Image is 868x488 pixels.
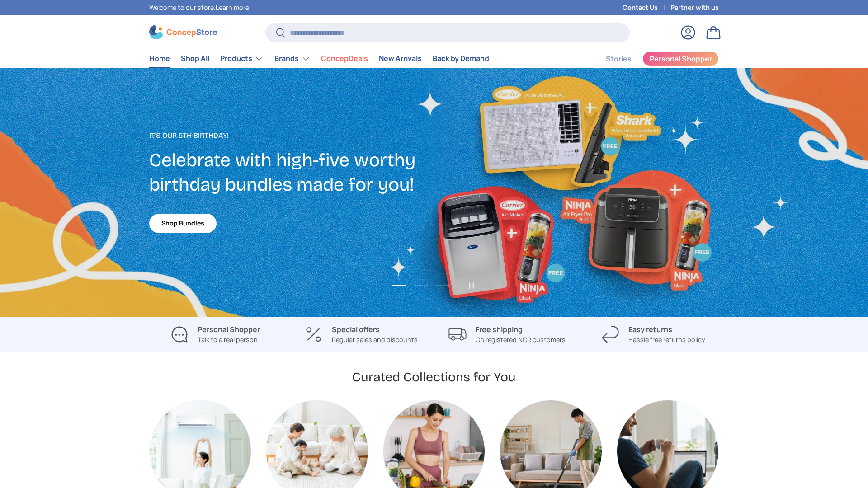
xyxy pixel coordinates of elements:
[149,324,281,345] a: Personal Shopper Talk to a real person
[476,335,566,345] p: On registered NCR customers
[198,335,260,345] p: Talk to a real person
[476,324,523,334] strong: Free shipping
[650,55,712,62] span: Personal Shopper
[149,50,170,67] a: Home
[628,324,672,334] strong: Easy returns
[295,324,427,345] a: Special offers Regular sales and discounts
[606,50,632,68] a: Stories
[149,50,489,68] nav: Primary
[433,50,489,67] a: Back by Demand
[149,130,434,141] p: It's our 5th Birthday!
[149,25,217,39] img: ConcepStore
[628,335,705,345] p: Hassle free returns policy
[269,50,316,68] summary: Brands
[149,148,434,197] h2: Celebrate with high-five worthy birthday bundles made for you!
[670,3,719,13] a: Partner with us
[198,324,260,334] strong: Personal Shopper
[623,3,670,13] a: Contact Us
[181,50,209,67] a: Shop All
[321,50,368,67] a: ConcepDeals
[584,50,719,68] nav: Secondary
[220,50,264,68] a: Products
[379,50,422,67] a: New Arrivals
[215,50,269,68] summary: Products
[216,3,249,12] a: Learn more
[332,324,380,334] strong: Special offers
[587,324,719,345] a: Easy returns Hassle free returns policy
[441,324,573,345] a: Free shipping On registered NCR customers
[332,335,418,345] p: Regular sales and discounts
[352,369,516,385] h2: Curated Collections for You
[274,50,310,68] a: Brands
[642,52,719,66] a: Personal Shopper
[149,214,217,233] a: Shop Bundles
[149,3,249,13] p: Welcome to our store.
